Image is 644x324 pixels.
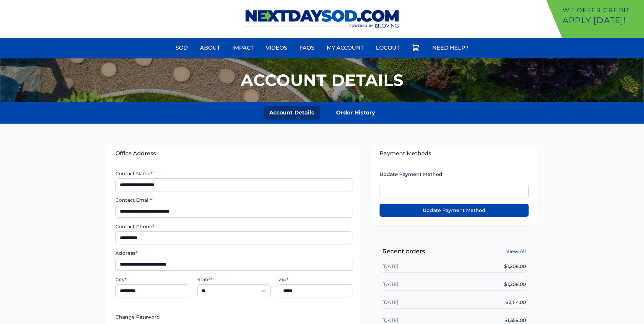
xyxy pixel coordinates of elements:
a: View All [506,248,526,255]
dd: $1,359.00 [504,317,526,324]
span: Update Payment Method [380,171,442,177]
a: Account Details [264,106,320,120]
div: Office Address [107,145,361,162]
a: Videos [262,40,291,56]
dd: $2,114.00 [505,299,526,306]
p: We offer Credit [563,5,641,15]
a: [DATE] [382,299,398,305]
h1: Account Details [241,72,404,88]
label: State [197,276,271,283]
a: [DATE] [382,281,398,287]
button: Update Payment Method [380,204,529,217]
a: [DATE] [382,317,398,323]
a: My Account [323,40,368,56]
label: Address [115,250,352,256]
iframe: Secure payment input frame [383,188,526,194]
label: Zip [279,276,352,283]
dd: $1,208.00 [504,281,526,288]
span: Update Payment Method [423,207,485,214]
div: Payment Methods [371,145,537,162]
a: Need Help? [428,40,473,56]
a: [DATE] [382,263,398,269]
a: Logout [372,40,404,56]
label: City [115,276,189,283]
a: Order History [331,106,381,120]
label: Contact Phone [115,223,352,230]
span: Change Password [115,313,352,320]
h2: Recent orders [382,247,425,256]
a: About [196,40,224,56]
p: Apply [DATE]! [563,15,641,26]
a: Impact [228,40,258,56]
label: Contact Name [115,170,352,177]
a: FAQs [295,40,318,56]
a: Sod [171,40,192,56]
dd: $1,208.00 [504,263,526,270]
label: Contact Email [115,197,352,203]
